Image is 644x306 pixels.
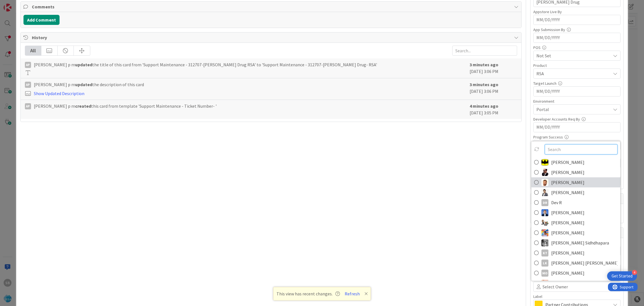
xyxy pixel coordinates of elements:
div: Ap [25,103,31,109]
div: App Submission By [533,28,621,32]
span: [PERSON_NAME] [551,218,584,227]
div: Ap [25,62,31,68]
span: Dev R [551,198,562,207]
div: KT [541,249,548,256]
a: AC[PERSON_NAME] [531,157,620,167]
span: [PERSON_NAME] [551,269,584,277]
span: Support [12,1,25,8]
span: [PERSON_NAME] [PERSON_NAME] [551,259,617,267]
a: MO[PERSON_NAME] [531,268,620,278]
span: [PERSON_NAME] p m the description of this card [34,81,144,88]
span: [PERSON_NAME] [551,249,584,257]
input: MM/DD/YYYY [536,33,617,43]
b: 3 minutes ago [470,62,498,67]
div: [DATE] 3:05 PM [470,103,517,116]
b: 4 minutes ago [470,103,498,109]
div: 4 [632,270,637,275]
span: [PERSON_NAME] p m the title of this card from 'Support Maintenance - 312707-[PERSON_NAME] Drug RS... [34,61,377,68]
div: Environment [533,99,621,103]
a: AS[PERSON_NAME] [531,177,620,187]
input: Search [545,144,617,154]
div: Get Started [612,273,633,279]
span: [PERSON_NAME] Sidhdhapara [551,239,609,247]
div: POS [533,46,621,50]
a: DRDev R [531,197,620,208]
span: Label [533,295,542,298]
div: [DATE] 3:06 PM [470,81,517,97]
b: 3 minutes ago [470,82,498,87]
b: updated [75,62,92,67]
div: Developer Accounts Req By [533,117,621,121]
input: MM/DD/YYYY [536,15,617,25]
input: MM/DD/YYYY [536,87,617,96]
div: Target Launch [533,81,621,85]
img: AC [541,169,548,176]
input: Search... [452,46,517,56]
div: Appstore Live By [533,10,621,14]
a: RS[PERSON_NAME] [531,278,620,288]
img: AS [541,179,548,186]
span: This view has recent changes. [276,290,340,297]
span: RSA [536,70,611,77]
button: Add Comment [23,15,60,25]
span: [PERSON_NAME] [551,229,584,237]
div: Ap [25,82,31,88]
b: created [75,103,91,109]
a: BR[PERSON_NAME] [531,187,620,197]
span: [PERSON_NAME] [551,158,584,166]
span: Select Owner [543,283,568,290]
div: DR [541,199,548,206]
button: Refresh [343,290,362,297]
a: AC[PERSON_NAME] [531,167,620,177]
span: [PERSON_NAME] [551,188,584,197]
span: [PERSON_NAME] p m this card from template 'Support Maintenance - Ticket Number- ' [34,103,217,109]
div: Product [533,63,621,67]
img: ES [541,219,548,226]
a: Lk[PERSON_NAME] [PERSON_NAME] [531,258,620,268]
img: JK [541,229,548,236]
b: updated [75,82,92,87]
span: [PERSON_NAME] [551,178,584,187]
span: Comments [32,3,512,10]
div: [DATE] 3:06 PM [470,61,517,75]
a: DP[PERSON_NAME] [531,208,620,218]
div: Open Get Started checklist, remaining modules: 4 [607,271,637,281]
span: Portal [536,106,611,113]
img: BR [541,189,548,196]
img: KS [541,239,548,246]
img: DP [541,209,548,216]
a: JK[PERSON_NAME] [531,228,620,238]
div: Program Success [533,135,621,139]
div: MO [541,269,548,276]
img: AC [541,159,548,166]
div: Lk [541,259,548,266]
a: KT[PERSON_NAME] [531,248,620,258]
span: Not Set [536,52,611,59]
span: [PERSON_NAME] [551,168,584,176]
span: [PERSON_NAME] [551,208,584,217]
a: Show Updated Description [34,91,84,96]
input: MM/DD/YYYY [536,123,617,132]
a: ES[PERSON_NAME] [531,218,620,228]
div: All [25,46,41,55]
a: KS[PERSON_NAME] Sidhdhapara [531,238,620,248]
span: [PERSON_NAME] [551,279,584,287]
img: RS [541,279,548,286]
span: History [32,34,512,41]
